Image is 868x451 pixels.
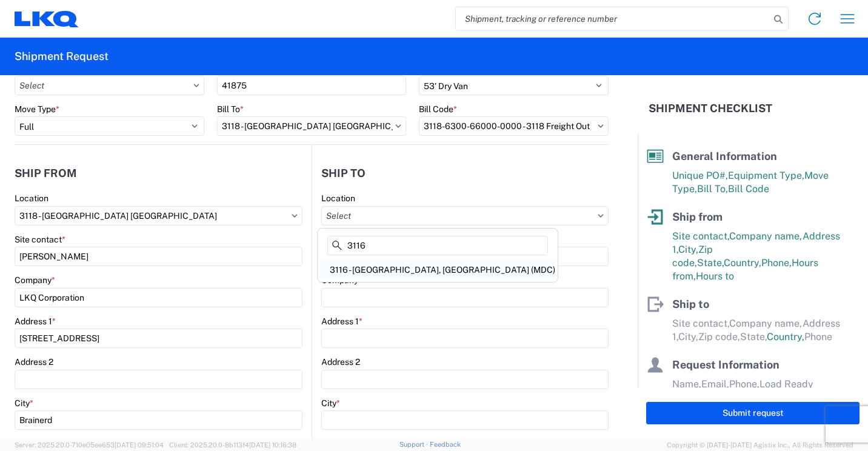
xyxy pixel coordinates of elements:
[697,257,724,269] span: State,
[678,244,698,255] span: City,
[456,7,770,30] input: Shipment, tracking or reference number
[672,378,701,390] span: Name,
[321,206,609,225] input: Select
[15,398,33,409] label: City
[728,170,804,181] span: Equipment Type,
[672,358,780,371] span: Request Information
[217,116,407,136] input: Select
[15,104,59,115] label: Move Type
[321,193,355,204] label: Location
[729,378,760,390] span: Phone,
[697,183,728,195] span: Bill To,
[419,116,609,136] input: Select
[419,104,457,115] label: Bill Code
[767,331,804,342] span: Country,
[15,316,56,327] label: Address 1
[217,104,244,115] label: Bill To
[169,441,296,449] span: Client: 2025.20.0-8b113f4
[15,441,164,449] span: Server: 2025.20.0-710e05ee653
[678,331,698,342] span: City,
[672,230,729,242] span: Site contact,
[672,210,723,223] span: Ship from
[321,398,340,409] label: City
[672,150,777,162] span: General Information
[115,441,164,449] span: [DATE] 09:51:04
[649,101,772,116] h2: Shipment Checklist
[672,170,728,181] span: Unique PO#,
[728,183,769,195] span: Bill Code
[249,441,296,449] span: [DATE] 10:16:38
[15,76,204,95] input: Select
[672,298,709,310] span: Ship to
[15,49,109,64] h2: Shipment Request
[698,331,740,342] span: Zip code,
[729,230,803,242] span: Company name,
[15,167,77,179] h2: Ship from
[321,167,366,179] h2: Ship to
[729,318,803,329] span: Company name,
[696,270,734,282] span: Hours to
[15,206,302,225] input: Select
[430,441,461,448] a: Feedback
[320,260,555,279] div: 3116 - [GEOGRAPHIC_DATA], [GEOGRAPHIC_DATA] (MDC)
[15,275,55,286] label: Company
[321,356,360,367] label: Address 2
[15,234,65,245] label: Site contact
[646,402,860,424] button: Submit request
[15,356,53,367] label: Address 2
[761,257,792,269] span: Phone,
[724,257,761,269] span: Country,
[672,318,729,329] span: Site contact,
[667,439,853,450] span: Copyright © [DATE]-[DATE] Agistix Inc., All Rights Reserved
[740,331,767,342] span: State,
[15,193,48,204] label: Location
[804,331,832,342] span: Phone
[701,378,729,390] span: Email,
[321,316,362,327] label: Address 1
[399,441,430,448] a: Support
